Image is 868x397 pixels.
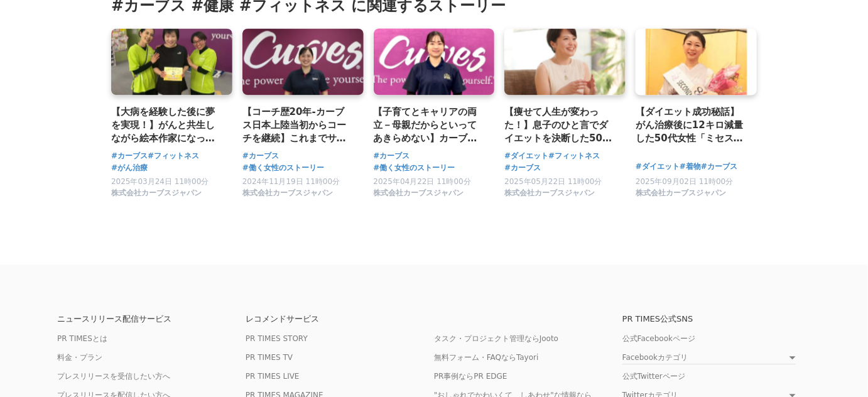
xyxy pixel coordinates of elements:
span: 株式会社カーブスジャパン [242,188,333,198]
a: PR TIMES STORY [246,334,308,343]
span: 2025年03月24日 11時00分 [111,177,209,186]
a: 株式会社カーブスジャパン [504,192,595,200]
a: PR TIMESとは [57,334,107,343]
a: #カーブス [374,150,410,162]
a: #カーブス [242,150,279,162]
a: 株式会社カーブスジャパン [374,192,464,200]
a: PR TIMES TV [246,353,293,362]
a: #カーブス [111,150,148,162]
a: #ダイエット [504,150,548,162]
a: #着物 [680,161,701,173]
span: 株式会社カーブスジャパン [636,188,726,198]
a: PR TIMES LIVE [246,372,300,381]
a: #がん治療 [111,162,148,174]
span: 株式会社カーブスジャパン [504,188,595,198]
a: 株式会社カーブスジャパン [111,192,202,200]
a: タスク・プロジェクト管理ならJooto [434,334,558,343]
a: #働く女性のストーリー [242,162,324,174]
a: 【大病を経験した後に夢を実現！】がんと共生しながら絵本作家になったカーブス会員の女性が伝えたい、当たり前でない、かけがえのないもの [111,105,222,146]
a: Facebookカテゴリ [622,354,796,364]
a: #カーブス [701,161,737,173]
a: 【子育てとキャリアの両立－母親だからといってあきらめない】カーブスで店長を経験し、出産後にマネージャー職で復帰。時短だけでない働き方で得られたもの [374,105,485,146]
a: 料金・プラン [57,353,102,362]
a: プレスリリースを受信したい方へ [57,372,170,381]
a: #ダイエット [636,161,680,173]
a: #フィットネス [148,150,199,162]
a: 公式Facebookページ [622,334,695,343]
a: #フィットネス [548,150,600,162]
a: 株式会社カーブスジャパン [636,192,726,200]
span: 2025年04月22日 11時00分 [374,177,471,186]
a: PR事例ならPR EDGE [434,372,507,381]
span: 2024年11月19日 11時00分 [242,177,340,186]
span: 2025年05月22日 11時00分 [504,177,602,186]
a: #カーブス [504,162,541,174]
a: 【ダイエット成功秘話】がん治療後に12キロ減量した50代女性「ミセスなでしこ」全国大会で準グランプリに [636,105,747,146]
a: 公式Twitterページ [622,372,685,381]
p: ニュースリリース配信サービス [57,315,246,323]
a: 【コーチ歴20年-カーブス日本上陸当初からコーチを継続】これまでサポートしたメンバーさんは4000人以上。すべてはメンバーさんに成果を出していただくために [242,105,354,146]
a: 【痩せて人生が変わった！】息子のひと言でダイエットを決断した50歳女性が「渋谷・表参道ウィメンズマラソン」を完走するまで [504,105,616,146]
a: #働く女性のストーリー [374,162,455,174]
a: 株式会社カーブスジャパン [242,192,333,200]
p: レコメンドサービス [246,315,434,323]
p: PR TIMES公式SNS [622,315,811,323]
span: 2025年09月02日 11時00分 [636,177,733,186]
span: 株式会社カーブスジャパン [111,188,202,198]
span: 株式会社カーブスジャパン [374,188,464,198]
a: 無料フォーム・FAQならTayori [434,353,539,362]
